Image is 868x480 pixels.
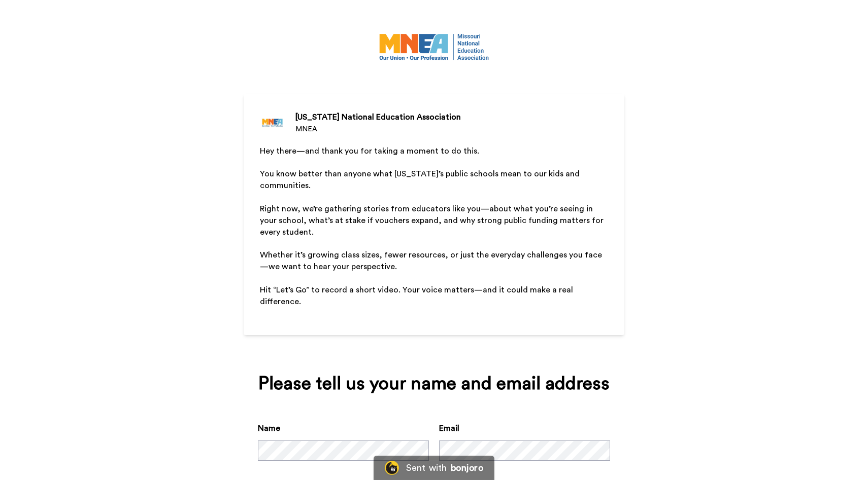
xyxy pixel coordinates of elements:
[295,124,461,134] div: MNEA
[260,205,606,236] span: Right now, we’re gathering stories from educators like you—about what you’re seeing in your schoo...
[260,286,575,306] span: Hit “Let’s Go” to record a short video. Your voice matters—and it could make a real difference.
[374,456,494,480] a: Bonjoro LogoSent withbonjoro
[260,147,479,155] span: Hey there—and thank you for taking a moment to do this.
[258,422,280,434] label: Name
[258,374,610,394] div: Please tell us your name and email address
[260,251,602,271] span: Whether it’s growing class sizes, fewer resources, or just the everyday challenges you face—we wa...
[406,463,447,472] div: Sent with
[260,170,582,190] span: You know better than anyone what [US_STATE]’s public schools mean to our kids and communities.
[378,32,490,61] img: https://cdn.bonjoro.com/media/c220d1c5-c6b3-4e3f-a3d0-f92713318533/a67938ba-7105-4075-a790-2e34c3...
[295,111,461,123] div: [US_STATE] National Education Association
[451,463,483,472] div: bonjoro
[439,422,459,434] label: Email
[260,110,285,135] img: MNEA
[385,461,399,475] img: Bonjoro Logo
